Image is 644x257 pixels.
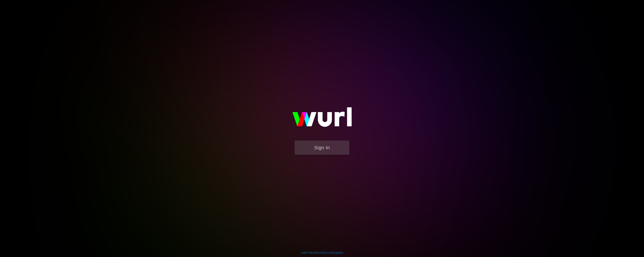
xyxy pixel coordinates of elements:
a: Learn More [301,251,316,254]
img: wurl-logo-on-black-223613ac3d8ba8fe6dc639794a292ebdb59501304c7dfd60c99c58986ef67473.svg [278,98,366,140]
a: Contact Us [317,251,332,254]
button: Sign In [295,141,349,155]
a: Support [333,251,343,254]
div: | | [301,250,343,255]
